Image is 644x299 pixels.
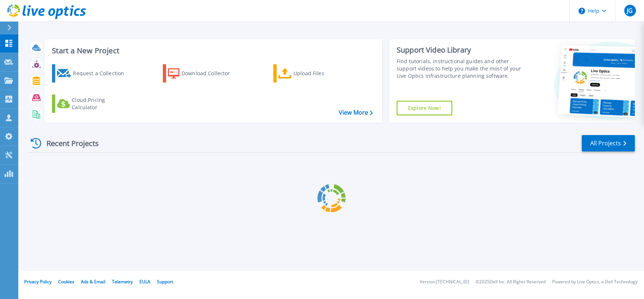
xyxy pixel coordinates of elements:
a: Telemetry [112,279,133,285]
a: Upload Files [273,64,355,83]
div: Support Video Library [397,45,521,55]
a: View More [339,109,373,116]
a: Explore Now! [397,101,452,115]
div: Request a Collection [73,66,131,81]
a: Cloud Pricing Calculator [52,95,134,113]
li: Version: [TECHNICAL_ID] [420,280,469,284]
a: Privacy Policy [24,279,52,285]
div: Download Collector [181,66,240,81]
a: Request a Collection [52,64,134,83]
a: Cookies [58,279,74,285]
span: JG [627,8,633,14]
li: © 2025 Dell Inc. All Rights Reserved [476,280,546,284]
div: Upload Files [293,66,352,81]
a: Ads & Email [81,279,105,285]
a: Support [157,279,173,285]
div: Cloud Pricing Calculator [72,96,130,111]
a: All Projects [582,135,635,152]
a: Download Collector [163,64,244,83]
div: Recent Projects [28,134,109,152]
li: Powered by Live Optics, a Dell Technology [552,280,637,284]
a: EULA [139,279,150,285]
div: Find tutorials, instructional guides and other support videos to help you make the most of your L... [397,58,521,80]
h3: Start a New Project [52,47,372,55]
